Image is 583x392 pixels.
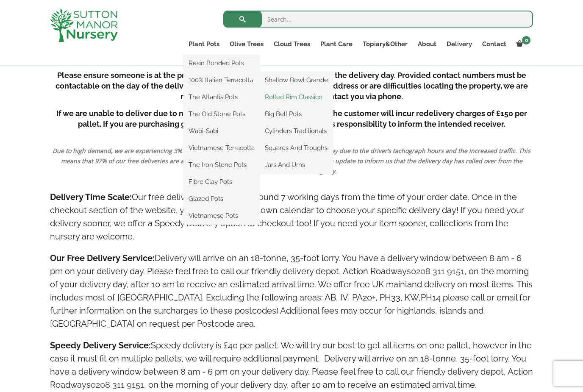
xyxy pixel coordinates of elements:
[260,91,333,103] a: Rolled Rim Classico
[50,252,533,331] h4: Delivery will arrive on an 18-tonne, 35-foot lorry. You have a delivery window between 8 am - 6 p...
[522,36,530,44] span: 0
[183,74,260,86] a: 100% Italian Terracotta
[183,209,260,222] a: Vietnamese Pots
[183,142,260,154] a: Vietnamese Terracotta
[183,158,260,171] a: The Iron Stone Pots
[260,74,333,86] a: Shallow Bowl Grande
[183,57,260,70] a: Resin Bonded Pots
[183,38,225,50] a: Plant Pots
[511,38,533,50] a: 0
[441,38,477,50] a: Delivery
[183,108,260,120] a: The Old Stone Pots
[358,38,413,50] a: Topiary&Other
[50,340,151,350] strong: Speedy Delivery Service:
[50,339,533,392] h4: Speedy delivery is £40 per pallet. We will try our best to get all items on one pallet, however i...
[269,38,315,50] a: Cloud Trees
[260,108,333,120] a: Big Bell Pots
[260,142,333,154] a: Squares And Troughs
[50,191,533,243] h4: Our free deliveries are usually around 7 working days from the time of your order date. Once in t...
[260,158,333,171] a: Jars And Urns
[260,125,333,137] a: Cylinders Traditionals
[50,108,533,129] h5: If we are unable to deliver due to no response at the property or via phone, the customer will in...
[223,11,533,28] input: Search...
[50,253,155,263] strong: Our Free Delivery Service:
[477,38,511,50] a: Contact
[50,192,132,202] strong: Delivery Time Scale:
[50,8,118,42] img: logo
[183,125,260,137] a: Wabi-Sabi
[225,38,269,50] a: Olive Trees
[53,147,530,175] em: Due to high demand, we are experiencing 3% rollovers to the following day or the next available d...
[183,192,260,205] a: Glazed Pots
[91,380,144,390] a: 0208 311 9151
[413,38,441,50] a: About
[315,38,358,50] a: Plant Care
[183,175,260,188] a: Fibre Clay Pots
[183,91,260,103] a: The Atlantis Pots
[411,266,464,276] a: 0208 311 9151
[50,70,533,102] h5: Please ensure someone is at the property to receive & inspect the goods on the delivery day. Prov...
